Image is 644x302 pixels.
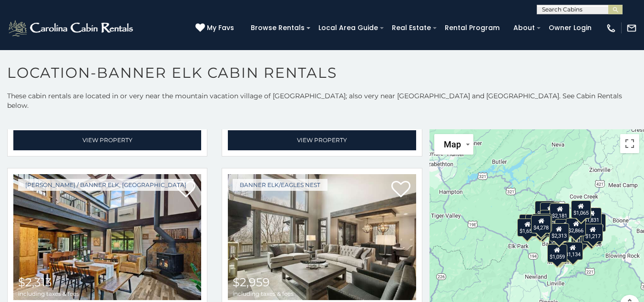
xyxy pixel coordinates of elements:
[571,200,591,219] div: $1,065
[18,179,194,191] a: [PERSON_NAME] / Banner Elk, [GEOGRAPHIC_DATA]
[586,214,606,232] div: $1,960
[532,219,552,237] div: $2,062
[562,242,583,260] div: $1,134
[566,218,586,236] div: $2,866
[573,227,593,245] div: $1,416
[444,139,461,149] span: Map
[549,228,569,246] div: $5,084
[228,174,416,300] img: Sunset Ridge Hideaway at Eagles Nest
[550,243,570,261] div: $2,147
[18,275,52,289] span: $2,313
[582,226,602,244] div: $1,075
[246,21,309,35] a: Browse Rentals
[509,21,540,35] a: About
[547,244,567,262] div: $1,059
[440,21,504,35] a: Rental Program
[13,174,201,300] a: Banner Barn $2,313 including taxes & fees
[626,23,637,33] img: mail-regular-white.png
[233,179,327,191] a: Banner Elk/Eagles Nest
[391,180,410,200] a: Add to favorites
[228,174,416,300] a: Sunset Ridge Hideaway at Eagles Nest $2,959 including taxes & fees
[620,134,639,153] button: Toggle fullscreen view
[13,174,201,300] img: Banner Barn
[195,23,236,33] a: My Favs
[314,21,383,35] a: Local Area Guide
[233,275,270,289] span: $2,959
[606,23,616,33] img: phone-regular-white.png
[582,208,602,226] div: $1,831
[550,203,570,221] div: $2,181
[233,291,294,297] span: including taxes & fees
[517,219,537,237] div: $1,657
[7,19,136,38] img: White-1-2.png
[555,219,575,237] div: $1,247
[532,214,552,232] div: $2,959
[18,291,79,297] span: including taxes & fees
[387,21,436,35] a: Real Estate
[530,218,550,236] div: $1,723
[540,202,560,220] div: $1,273
[535,201,555,219] div: $1,887
[228,130,416,150] a: View Property
[531,215,551,233] div: $4,278
[13,130,201,150] a: View Property
[549,223,569,241] div: $2,313
[207,23,234,33] span: My Favs
[434,134,473,155] button: Change map style
[544,21,596,35] a: Owner Login
[583,224,603,242] div: $1,217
